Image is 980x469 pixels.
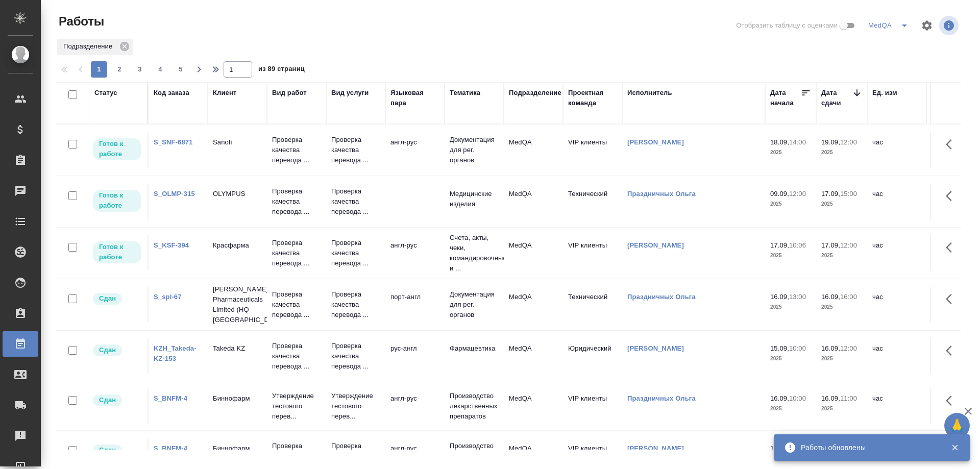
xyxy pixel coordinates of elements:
[866,17,915,34] div: split button
[331,135,380,165] p: Проверка качества перевода ...
[944,443,965,452] button: Закрыть
[821,394,840,402] p: 16.09,
[213,189,262,199] p: OLYMPUS
[111,64,128,75] span: 2
[450,135,499,165] p: Документация для рег. органов
[821,344,840,352] p: 16.09,
[504,287,563,323] td: MedQA
[789,138,806,146] p: 14:00
[770,302,811,312] p: 2025
[92,137,142,161] div: Исполнитель может приступить к работе
[213,88,236,98] div: Клиент
[154,445,187,452] a: S_BNFM-4
[272,238,321,268] p: Проверка качества перевода ...
[99,395,116,405] p: Сдан
[450,88,480,98] div: Тематика
[627,445,684,452] a: [PERSON_NAME]
[99,242,135,262] p: Готов к работе
[821,88,852,108] div: Дата сдачи
[132,64,148,75] span: 3
[111,61,128,78] button: 2
[385,132,445,168] td: англ-рус
[213,343,262,354] p: Takeda KZ
[770,190,789,198] p: 09.09,
[57,39,133,55] div: Подразделение
[563,388,622,424] td: VIP клиенты
[821,147,862,158] p: 2025
[563,287,622,323] td: Технический
[789,241,806,249] p: 10:06
[627,88,672,98] div: Исполнитель
[821,190,840,198] p: 17.09,
[504,132,563,168] td: MedQA
[173,61,189,78] button: 5
[152,64,168,75] span: 4
[152,61,168,78] button: 4
[272,341,321,372] p: Проверка качества перевода ...
[99,445,116,455] p: Сдан
[627,190,696,198] a: Праздничных Ольга
[821,354,862,364] p: 2025
[821,199,862,209] p: 2025
[627,138,684,146] a: [PERSON_NAME]
[948,415,966,436] span: 🙏
[867,287,926,323] td: час
[627,344,684,352] a: [PERSON_NAME]
[92,240,142,264] div: Исполнитель может приступить к работе
[926,184,977,219] td: 4
[944,413,970,438] button: 🙏
[92,189,142,213] div: Исполнитель может приступить к работе
[154,138,193,146] a: S_SNF-6871
[272,391,321,422] p: Утверждение тестового перев...
[450,233,499,274] p: Счета, акты, чеки, командировочные и ...
[504,338,563,374] td: MedQA
[789,394,806,402] p: 10:00
[770,199,811,209] p: 2025
[821,241,840,249] p: 17.09,
[331,186,380,217] p: Проверка качества перевода ...
[770,138,789,146] p: 18.09,
[770,241,789,249] p: 17.09,
[789,293,806,301] p: 13:00
[94,88,117,98] div: Статус
[385,235,445,271] td: англ-рус
[331,391,380,422] p: Утверждение тестового перев...
[872,88,897,98] div: Ед. изм
[926,388,977,424] td: 1
[563,338,622,374] td: Юридический
[801,442,936,453] div: Работы обновлены
[331,341,380,372] p: Проверка качества перевода ...
[331,289,380,320] p: Проверка качества перевода ...
[272,289,321,320] p: Проверка качества перевода ...
[563,132,622,168] td: VIP клиенты
[770,293,789,301] p: 16.09,
[821,138,840,146] p: 19.09,
[504,184,563,219] td: MedQA
[789,190,806,198] p: 12:00
[450,391,499,422] p: Производство лекарственных препаратов
[940,235,964,260] button: Здесь прячутся важные кнопки
[99,139,135,159] p: Готов к работе
[331,88,369,98] div: Вид услуги
[154,293,182,301] a: S_spl-67
[926,287,977,323] td: 1
[770,147,811,158] p: 2025
[627,241,684,249] a: [PERSON_NAME]
[450,289,499,320] p: Документация для рег. органов
[92,292,142,306] div: Менеджер проверил работу исполнителя, передает ее на следующий этап
[154,394,187,402] a: S_BNFM-4
[770,394,789,402] p: 16.09,
[385,388,445,424] td: англ-рус
[563,184,622,219] td: Технический
[627,394,696,402] a: Праздничных Ольга
[770,354,811,364] p: 2025
[272,88,307,98] div: Вид работ
[154,190,195,198] a: S_OLMP-315
[770,88,801,108] div: Дата начала
[99,293,116,304] p: Сдан
[563,235,622,271] td: VIP клиенты
[736,20,838,31] span: Отобразить таблицу с оценками
[450,343,499,354] p: Фармацевтика
[867,388,926,424] td: час
[867,184,926,219] td: час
